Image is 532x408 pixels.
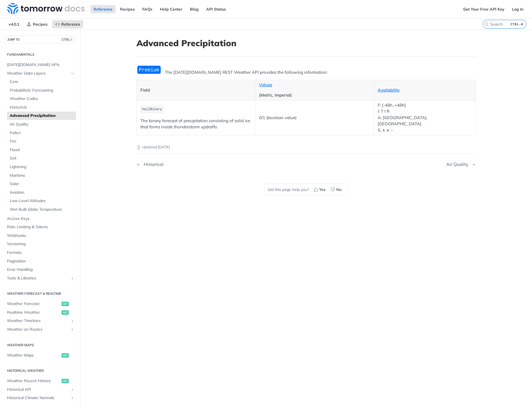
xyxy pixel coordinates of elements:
a: Error Handling [4,266,76,274]
span: [DATE][DOMAIN_NAME] APIs [7,62,75,68]
kbd: CTRL-K [509,21,525,27]
span: get [62,302,69,306]
a: Webhooks [4,232,76,240]
span: Solar [10,181,75,187]
span: Versioning [7,241,75,247]
a: Access Keys [4,215,76,223]
span: v4.0.1 [6,20,22,28]
h2: Weather Forecast & realtime [4,291,76,296]
a: Probabilistic Forecasting [7,86,76,95]
a: Rate Limiting & Tokens [4,223,76,231]
button: Show subpages for Historical Climate Normals [70,396,75,400]
a: Reference [52,20,83,28]
span: Formats [7,250,75,255]
a: Weather Mapsget [4,351,76,360]
a: Weather on RoutesShow subpages for Weather on Routes [4,325,76,334]
a: Advanced Precipitation [7,112,76,120]
a: Next Page: Air Quality [446,162,476,167]
span: Weather Data Layers [7,71,69,76]
a: Aviation [7,188,76,197]
a: API Status [203,5,229,13]
a: Weather Recent Historyget [4,377,76,385]
div: Air Quality [446,162,471,167]
span: Tools & Libraries [7,276,69,281]
a: Reference [91,5,116,13]
a: Help Center [157,5,186,13]
span: Webhooks [7,233,75,239]
span: Weather Forecast [7,301,60,307]
a: Weather Forecastget [4,300,76,308]
a: Flood [7,146,76,154]
span: No [336,187,341,193]
h2: Fundamentals [4,52,76,57]
span: Probabilistic Forecasting [10,88,75,93]
a: Formats [4,249,76,257]
p: Field [140,87,252,94]
button: No [329,185,345,194]
a: Pollen [7,129,76,137]
a: Soil [7,154,76,163]
span: Yes [319,187,326,193]
button: Show subpages for Weather on Routes [70,327,75,332]
a: Air Quality [7,120,76,129]
a: Weather Codes [7,95,76,103]
a: Weather Data LayersHide subpages for Weather Data Layers [4,69,76,78]
nav: Pagination Controls [136,156,476,173]
svg: Search [484,22,489,26]
span: Weather on Routes [7,327,69,332]
h1: Advanced Precipitation [136,38,476,48]
span: Soil [10,156,75,161]
span: Weather Maps [7,353,60,358]
button: Yes [312,185,329,194]
button: JUMP TOCTRL-/ [4,35,76,44]
span: Reference [61,22,80,27]
a: Historical APIShow subpages for Historical API [4,385,76,394]
span: Recipes [33,22,48,27]
span: Fire [10,139,75,144]
span: Lightning [10,164,75,170]
a: FAQs [139,5,155,13]
span: Weather Codes [10,96,75,102]
a: Lightning [7,163,76,171]
a: Pagination [4,257,76,266]
h2: Historical Weather [4,368,76,373]
p: 0/1 (boolean value) [259,115,370,121]
p: The [DATE][DOMAIN_NAME] REST Weather API provides the following information: [136,69,476,76]
a: Core [7,78,76,86]
h2: Weather Maps [4,343,76,348]
span: Advanced Precipitation [10,113,75,119]
span: Low-Level Altitudes [10,198,75,204]
span: Historical API [7,387,69,392]
button: Show subpages for Weather Timelines [70,319,75,323]
span: Pagination [7,259,75,264]
p: The binary forecast of precipitation consisting of solid ice that forms inside thunderstorm updrafts [140,118,252,130]
a: Recipes [117,5,138,13]
a: Realtime Weatherget [4,308,76,317]
span: Historical [10,105,75,110]
a: Fire [7,137,76,146]
span: get [62,379,69,383]
p: F: [-48h, +48h] I: T I R A: [GEOGRAPHIC_DATA], [GEOGRAPHIC_DATA] S: ∧ ∨ ~ [378,102,472,134]
span: CTRL-/ [61,37,73,42]
span: get [62,310,69,315]
span: Wet Bulb Globe Temperature [10,207,75,212]
a: Tools & LibrariesShow subpages for Tools & Libraries [4,274,76,282]
a: Log In [509,5,526,13]
span: Rate Limiting & Tokens [7,224,75,230]
span: Access Keys [7,216,75,222]
div: Did this page help you? [265,184,348,195]
a: [DATE][DOMAIN_NAME] APIs [4,61,76,69]
span: Aviation [10,190,75,195]
a: Solar [7,180,76,188]
span: Pollen [10,130,75,136]
span: get [62,353,69,358]
button: Show subpages for Historical API [70,387,75,392]
span: Weather Recent History [7,378,60,384]
button: Hide subpages for Weather Data Layers [70,71,75,76]
a: Get Your Free API Key [460,5,507,13]
img: Tomorrow.io Weather API Docs [7,3,85,14]
a: Maritime [7,171,76,180]
span: Core [10,79,75,85]
a: Low-Level Altitudes [7,197,76,205]
a: Values [259,82,272,87]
